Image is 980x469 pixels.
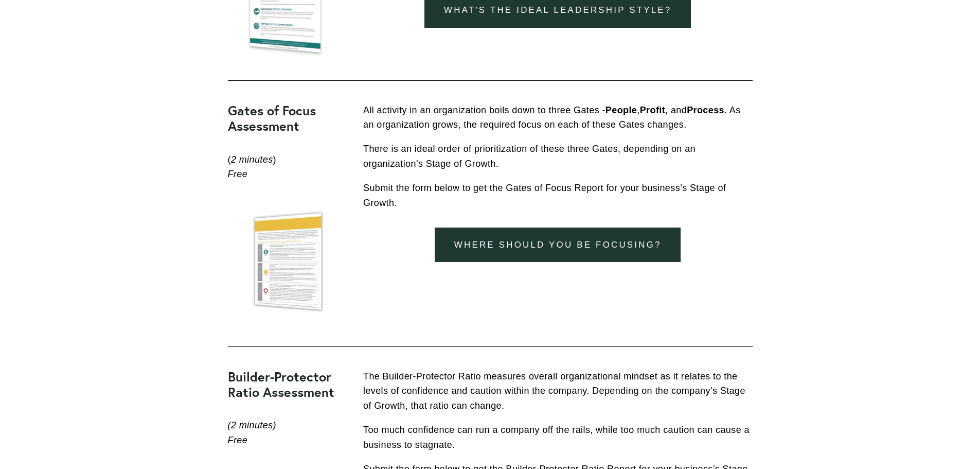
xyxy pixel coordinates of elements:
em: (2 minutes) Free [228,420,276,445]
p: All activity in an organization boils down to three Gates - , , and . As an organization grows, t... [363,103,753,133]
em: 2 minutes [231,154,273,165]
strong: People [605,105,637,115]
a: Where should you be focusing? [435,228,681,262]
em: Free [228,169,248,179]
p: There is an ideal order of prioritization of these three Gates, depending on an organization’s St... [363,142,753,171]
p: ( ) [228,152,346,182]
strong: Gates of Focus Assessment [228,102,319,134]
img: Rough Water SEO [8,49,147,175]
p: Plugin is loading... [23,36,132,46]
a: Need help? [15,60,33,78]
p: Get ready! [23,26,132,36]
strong: Process [687,105,724,115]
strong: Profit [640,105,665,115]
img: SEOSpace [73,8,82,18]
p: The Builder-Protector Ratio measures overall organizational mindset as it relates to the levels o... [363,369,753,413]
p: Too much confidence can run a company off the rails, while too much caution can cause a business ... [363,423,753,453]
p: Submit the form below to get the Gates of Focus Report for your business’s Stage of Growth. [363,181,753,211]
strong: Builder-Protector Ratio Assessment [228,368,335,401]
